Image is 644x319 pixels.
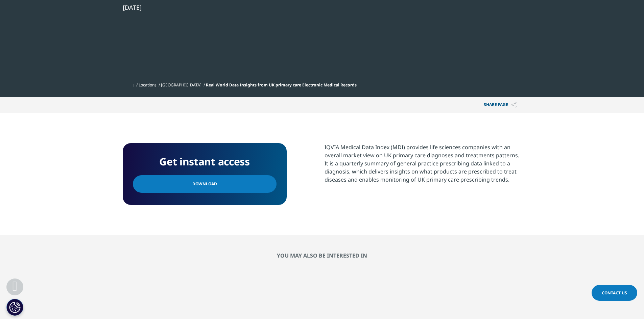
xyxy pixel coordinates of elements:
a: Contact Us [592,285,637,301]
div: [DATE] [123,3,355,11]
p: Share PAGE [479,97,522,113]
h4: Get instant access [133,153,277,170]
a: [GEOGRAPHIC_DATA] [161,82,201,88]
span: Download [192,180,217,188]
span: Contact Us [602,290,627,296]
img: Share PAGE [511,102,517,108]
div: IQVIA Medical Data Index (MDI) provides life sciences companies with an overall market view on UK... [325,143,522,184]
button: Share PAGEShare PAGE [479,97,522,113]
h2: You may also be interested in [123,252,522,259]
button: Cookies Settings [6,299,23,316]
a: Download [133,175,277,193]
a: Locations [139,82,157,88]
span: Real World Data Insights from UK primary care Electronic Medical Records [206,82,357,88]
